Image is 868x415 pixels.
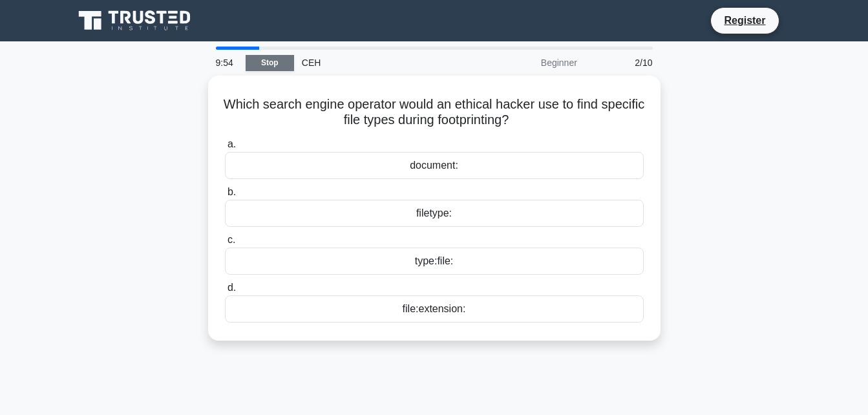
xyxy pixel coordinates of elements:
div: Beginner [472,50,585,76]
h5: Which search engine operator would an ethical hacker use to find specific file types during footp... [224,96,645,129]
span: c. [228,234,235,245]
div: type:file: [225,248,644,275]
div: CEH [294,50,472,76]
div: document: [225,152,644,179]
span: d. [228,282,236,293]
div: 9:54 [208,50,246,76]
a: Stop [246,55,294,71]
span: a. [228,138,236,149]
a: Register [716,12,773,28]
div: filetype: [225,200,644,227]
span: b. [228,186,236,197]
div: 2/10 [585,50,661,76]
div: file:extension: [225,295,644,323]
